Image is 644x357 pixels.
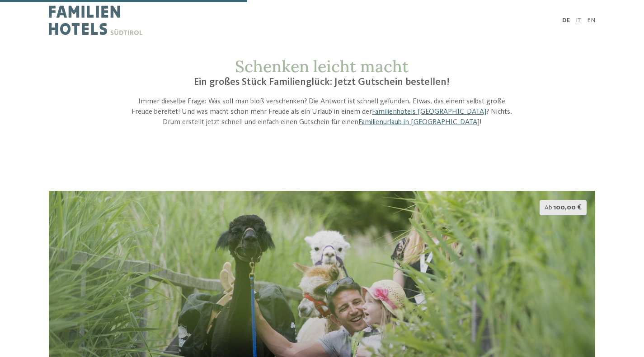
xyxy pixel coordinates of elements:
p: Immer dieselbe Frage: Was soll man bloß verschenken? Die Antwort ist schnell gefunden. Etwas, das... [129,97,516,127]
a: DE [562,17,570,23]
span: Schenken leicht macht [235,56,409,77]
a: Familienurlaub in [GEOGRAPHIC_DATA] [358,119,479,126]
a: Familienhotels [GEOGRAPHIC_DATA] [372,108,486,116]
a: EN [587,17,595,23]
span: Ein großes Stück Familienglück: Jetzt Gutschein bestellen! [194,77,450,87]
a: IT [576,17,581,23]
